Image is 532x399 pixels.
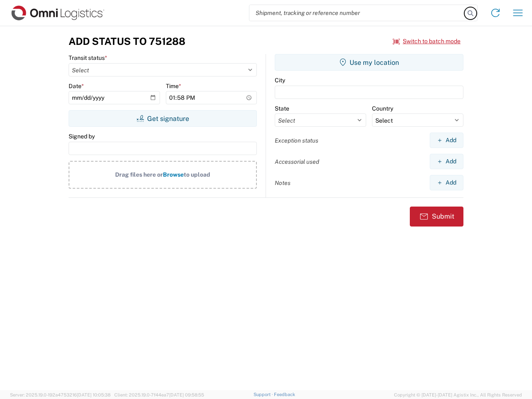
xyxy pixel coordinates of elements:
[69,82,84,90] label: Date
[163,171,184,178] span: Browse
[430,175,463,190] button: Add
[274,392,295,397] a: Feedback
[275,158,319,165] label: Accessorial used
[410,207,463,227] button: Submit
[275,76,285,84] label: City
[254,392,274,397] a: Support
[372,105,393,112] label: Country
[275,179,291,187] label: Notes
[69,35,185,47] h3: Add Status to 751288
[275,54,463,71] button: Use my location
[114,392,204,397] span: Client: 2025.19.0-7f44ea7
[184,171,210,178] span: to upload
[430,154,463,169] button: Add
[77,392,111,397] span: [DATE] 10:05:38
[69,133,95,140] label: Signed by
[430,133,463,148] button: Add
[393,34,461,48] button: Switch to batch mode
[275,137,318,144] label: Exception status
[69,110,257,127] button: Get signature
[10,392,111,397] span: Server: 2025.19.0-192a4753216
[169,392,204,397] span: [DATE] 09:58:55
[249,5,465,21] input: Shipment, tracking or reference number
[394,391,522,399] span: Copyright © [DATE]-[DATE] Agistix Inc., All Rights Reserved
[69,54,107,62] label: Transit status
[166,82,181,90] label: Time
[115,171,163,178] span: Drag files here or
[275,105,289,112] label: State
